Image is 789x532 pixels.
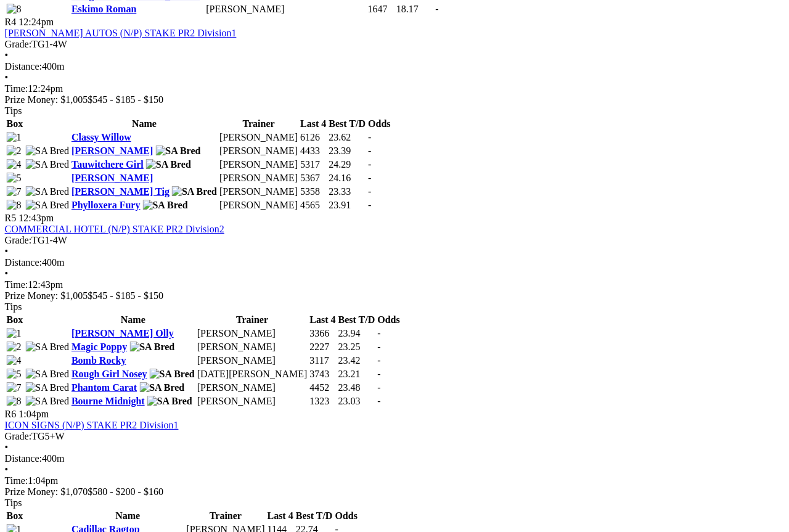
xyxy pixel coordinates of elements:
[377,314,401,326] th: Odds
[88,94,164,105] span: $545 - $185 - $150
[5,105,22,116] span: Tips
[368,145,371,156] span: -
[396,3,434,15] td: 18.17
[5,268,9,279] span: •
[300,145,327,157] td: 4433
[367,118,391,130] th: Odds
[71,510,184,522] th: Name
[367,3,394,15] td: 1647
[19,17,54,27] span: 12:24pm
[7,4,22,15] img: 8
[7,314,23,325] span: Box
[7,118,23,129] span: Box
[5,475,784,486] div: 1:04pm
[338,341,376,353] td: 23.25
[300,186,327,198] td: 5358
[378,342,381,352] span: -
[219,131,298,144] td: [PERSON_NAME]
[7,510,23,521] span: Box
[72,355,126,366] a: Bomb Rocky
[186,510,266,522] th: Trainer
[150,369,195,380] img: SA Bred
[329,199,367,211] td: 23.91
[309,314,337,326] th: Last 4
[5,83,28,94] span: Time:
[295,510,333,522] th: Best T/D
[72,173,153,183] a: [PERSON_NAME]
[5,17,17,27] span: R4
[19,213,54,223] span: 12:43pm
[378,396,381,406] span: -
[368,200,371,210] span: -
[5,279,28,290] span: Time:
[147,396,192,407] img: SA Bred
[300,172,327,184] td: 5367
[329,172,367,184] td: 24.16
[26,186,70,197] img: SA Bred
[7,186,22,197] img: 7
[378,382,381,393] span: -
[72,200,141,210] a: Phylloxera Fury
[156,145,201,157] img: SA Bred
[338,368,376,380] td: 23.21
[338,395,376,407] td: 23.03
[329,186,367,198] td: 23.33
[72,369,147,379] a: Rough Girl Nosey
[88,486,164,497] span: $580 - $200 - $160
[5,486,784,497] div: Prize Money: $1,070
[72,382,137,393] a: Phantom Carat
[368,159,371,170] span: -
[197,354,308,367] td: [PERSON_NAME]
[5,279,784,290] div: 12:43pm
[71,314,195,326] th: Name
[7,342,22,353] img: 2
[26,159,70,170] img: SA Bred
[72,4,136,14] a: Eskimo Roman
[436,4,439,14] span: -
[140,382,185,393] img: SA Bred
[26,369,70,380] img: SA Bred
[7,369,22,380] img: 5
[7,173,22,184] img: 5
[309,382,337,394] td: 4452
[26,396,70,407] img: SA Bred
[130,342,175,353] img: SA Bred
[5,213,17,223] span: R5
[309,354,337,367] td: 3117
[5,83,784,94] div: 12:24pm
[5,235,32,245] span: Grade:
[5,301,22,312] span: Tips
[5,409,17,419] span: R6
[197,395,308,407] td: [PERSON_NAME]
[26,145,70,157] img: SA Bred
[7,328,22,339] img: 1
[72,186,170,197] a: [PERSON_NAME] Tig
[219,158,298,171] td: [PERSON_NAME]
[71,118,218,130] th: Name
[5,39,784,50] div: TG1-4W
[197,341,308,353] td: [PERSON_NAME]
[72,342,127,352] a: Magic Poppy
[206,3,366,15] td: [PERSON_NAME]
[338,327,376,340] td: 23.94
[5,39,32,49] span: Grade:
[72,145,153,156] a: [PERSON_NAME]
[7,396,22,407] img: 8
[5,431,32,441] span: Grade:
[5,50,9,60] span: •
[7,355,22,366] img: 4
[19,409,49,419] span: 1:04pm
[197,382,308,394] td: [PERSON_NAME]
[309,341,337,353] td: 2227
[368,173,371,183] span: -
[72,159,144,170] a: Tauwitchere Girl
[378,355,381,366] span: -
[26,382,70,393] img: SA Bred
[368,132,371,142] span: -
[329,158,367,171] td: 24.29
[335,510,358,522] th: Odds
[309,368,337,380] td: 3743
[338,382,376,394] td: 23.48
[5,94,784,105] div: Prize Money: $1,005
[7,200,22,211] img: 8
